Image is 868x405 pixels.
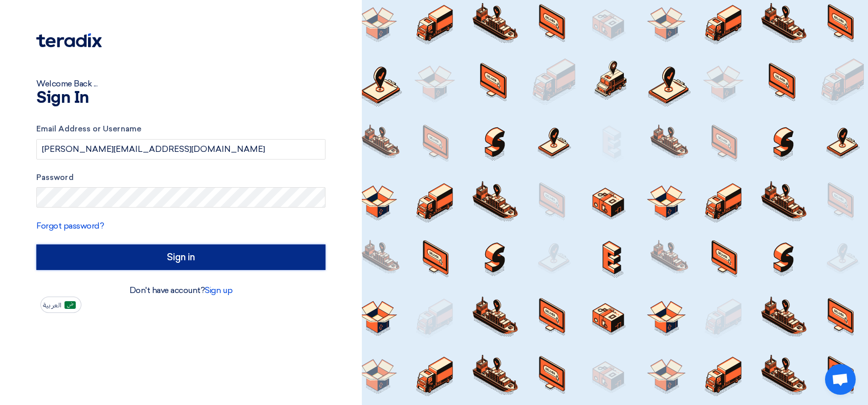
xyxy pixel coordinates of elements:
[205,285,232,295] a: Sign up
[36,123,325,135] label: Email Address or Username
[36,172,325,184] label: Password
[36,284,325,297] div: Don't have account?
[825,364,856,395] div: Open chat
[36,221,104,231] a: Forgot password?
[36,90,325,106] h1: Sign In
[64,301,76,309] img: ar-AR.png
[36,244,325,270] input: Sign in
[36,78,325,90] div: Welcome Back ...
[43,302,61,309] span: العربية
[36,33,102,48] img: Teradix logo
[40,297,81,313] button: العربية
[36,139,325,160] input: Enter your business email or username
